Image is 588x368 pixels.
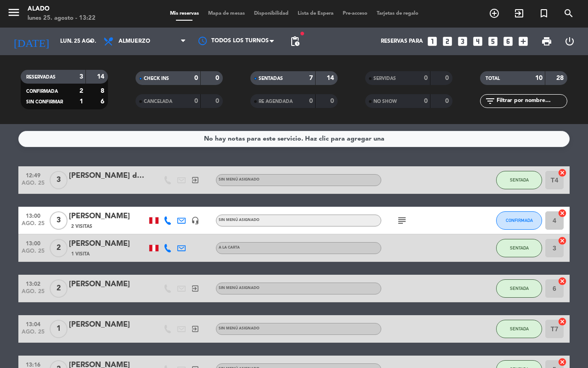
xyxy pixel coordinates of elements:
[338,11,372,16] span: Pre-acceso
[445,75,451,81] strong: 0
[79,88,83,94] strong: 2
[489,8,500,19] i: add_circle_outline
[517,35,529,47] i: add_box
[50,320,68,338] span: 1
[558,236,567,245] i: cancel
[22,289,45,299] span: ago. 25
[28,5,96,14] div: Alado
[7,6,21,23] button: menu
[558,168,567,177] i: cancel
[69,278,147,290] div: [PERSON_NAME]
[144,76,169,81] span: CHECK INS
[249,11,293,16] span: Disponibilidad
[79,98,83,105] strong: 1
[485,96,496,107] i: filter_list
[293,11,338,16] span: Lista de Espera
[506,218,533,223] span: CONFIRMADA
[71,223,92,230] span: 2 Visitas
[191,176,199,184] i: exit_to_app
[563,8,574,19] i: search
[26,89,58,94] span: CONFIRMADA
[50,171,68,189] span: 3
[22,278,45,289] span: 13:02
[426,35,438,47] i: looks_one
[69,319,147,331] div: [PERSON_NAME]
[26,100,63,104] span: SIN CONFIRMAR
[309,98,313,104] strong: 0
[219,246,240,249] span: A la carta
[144,99,172,104] span: CANCELADA
[487,35,499,47] i: looks_5
[558,277,567,286] i: cancel
[300,31,305,36] span: fiber_manual_record
[215,75,221,81] strong: 0
[496,239,542,257] button: SENTADA
[486,76,500,81] span: TOTAL
[165,11,204,16] span: Mis reservas
[7,6,21,19] i: menu
[496,279,542,298] button: SENTADA
[22,318,45,329] span: 13:04
[69,238,147,250] div: [PERSON_NAME]
[330,98,336,104] strong: 0
[457,35,469,47] i: looks_3
[372,11,423,16] span: Tarjetas de regalo
[496,211,542,230] button: CONFIRMADA
[50,279,68,298] span: 2
[219,286,260,290] span: Sin menú asignado
[472,35,484,47] i: looks_4
[289,36,300,47] span: pending_actions
[22,180,45,191] span: ago. 25
[496,171,542,189] button: SENTADA
[558,317,567,326] i: cancel
[194,75,198,81] strong: 0
[50,211,68,230] span: 3
[22,248,45,259] span: ago. 25
[204,11,249,16] span: Mapa de mesas
[85,36,96,47] i: arrow_drop_down
[215,98,221,104] strong: 0
[510,286,529,291] span: SENTADA
[50,239,68,257] span: 2
[119,38,150,45] span: Almuerzo
[101,98,106,105] strong: 6
[327,75,336,81] strong: 14
[191,284,199,293] i: exit_to_app
[22,329,45,340] span: ago. 25
[204,134,384,144] div: No hay notas para este servicio. Haz clic para agregar una
[191,216,199,225] i: headset_mic
[22,170,45,180] span: 12:49
[79,74,83,80] strong: 3
[510,177,529,182] span: SENTADA
[26,75,56,79] span: RESERVADAS
[71,250,90,258] span: 1 Visita
[538,8,549,19] i: turned_in_not
[510,326,529,331] span: SENTADA
[191,325,199,333] i: exit_to_app
[396,215,407,226] i: subject
[535,75,543,81] strong: 10
[101,88,106,94] strong: 8
[541,36,552,47] span: print
[22,210,45,221] span: 13:00
[309,75,313,81] strong: 7
[97,74,106,80] strong: 14
[424,98,428,104] strong: 0
[558,209,567,218] i: cancel
[194,98,198,104] strong: 0
[7,31,56,51] i: [DATE]
[441,35,453,47] i: looks_two
[259,76,283,81] span: SENTADAS
[22,238,45,248] span: 13:00
[502,35,514,47] i: looks_6
[219,218,260,222] span: Sin menú asignado
[496,96,567,106] input: Filtrar por nombre...
[445,98,451,104] strong: 0
[558,28,581,55] div: LOG OUT
[496,320,542,338] button: SENTADA
[514,8,525,19] i: exit_to_app
[564,36,575,47] i: power_settings_new
[510,245,529,250] span: SENTADA
[28,14,96,23] div: lunes 25. agosto - 13:22
[373,99,397,104] span: NO SHOW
